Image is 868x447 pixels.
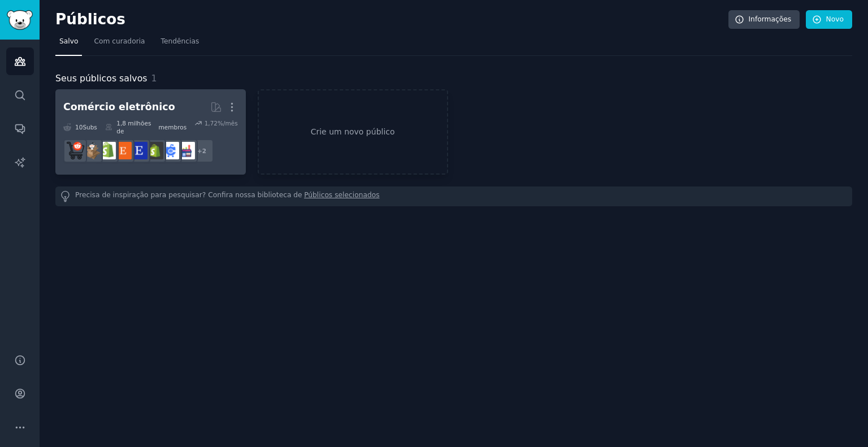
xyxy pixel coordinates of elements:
font: 2 [202,147,206,154]
font: Informações [749,15,792,23]
a: Crie um novo público [258,89,448,175]
a: Comércio eletrônico10Subs​1,8 milhões demembros1,72%/mês+2crescimento do comércio eletrônicomarke... [55,89,246,175]
font: Novo [826,15,844,23]
img: marketing de comércio eletrônico [162,142,179,159]
font: Públicos selecionados [304,191,379,199]
img: Shopify [98,142,116,159]
a: Informações [728,10,800,29]
img: comércio eletrônico [67,142,84,159]
a: Com curadoria [90,33,149,56]
font: Subs [83,124,97,131]
font: Comércio eletrônico [63,101,175,112]
font: membros [159,124,187,131]
font: 10 [75,124,83,131]
font: 1 [151,73,157,84]
font: Públicos [55,11,125,28]
img: Vendedores do Etsy [130,142,147,159]
font: Salvo [59,37,78,45]
font: %/mês [218,120,238,127]
font: Crie um novo público [311,127,395,136]
font: Precisa de inspiração para pesquisar? Confira nossa biblioteca de [75,191,302,199]
font: Seus públicos salvos [55,73,147,84]
font: 1,8 milhões de [116,120,151,134]
img: Logotipo do GummySearch [7,10,33,30]
a: Novo [806,10,852,29]
font: 1,72 [205,120,218,127]
img: reviewmyshopify [146,142,163,159]
img: Etsy [114,142,132,159]
a: Tendências [157,33,203,56]
a: Salvo [55,33,82,56]
img: crescimento do comércio eletrônico [177,142,195,159]
font: + [197,147,202,154]
font: Tendências [161,37,199,45]
img: dropship [83,142,100,159]
font: Com curadoria [94,37,145,45]
a: Públicos selecionados [304,190,379,202]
